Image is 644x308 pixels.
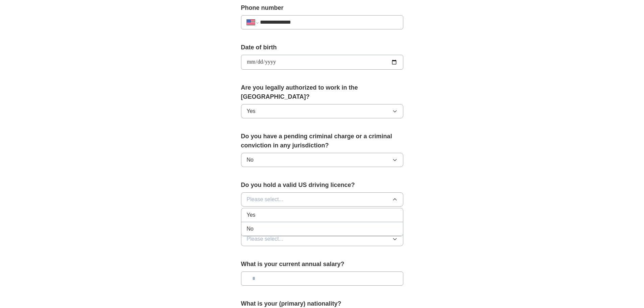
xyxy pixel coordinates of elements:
label: What is your current annual salary? [241,260,403,269]
button: Please select... [241,192,403,207]
button: Please select... [241,232,403,246]
span: No [247,225,254,233]
label: Are you legally authorized to work in the [GEOGRAPHIC_DATA]? [241,83,403,101]
label: Do you have a pending criminal charge or a criminal conviction in any jurisdiction? [241,132,403,150]
span: Yes [247,107,256,115]
span: Yes [247,211,256,219]
span: No [247,156,254,164]
label: Phone number [241,3,403,13]
span: Please select... [247,195,284,204]
button: No [241,153,403,167]
label: Do you hold a valid US driving licence? [241,181,403,190]
span: Please select... [247,235,284,243]
button: Yes [241,104,403,118]
label: Date of birth [241,43,403,52]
